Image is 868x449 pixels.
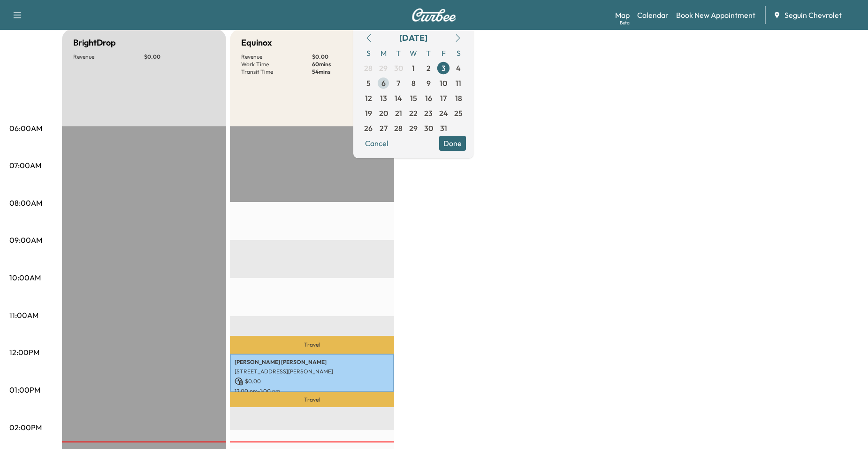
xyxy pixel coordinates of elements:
span: 28 [364,62,373,74]
span: S [361,46,376,61]
span: 3 [442,62,446,74]
p: 10:00AM [9,272,41,283]
span: W [406,46,421,61]
span: 23 [424,108,433,119]
span: 5 [366,77,371,89]
span: 13 [380,93,387,104]
p: 11:00AM [9,310,38,321]
p: 12:00 pm - 1:00 pm [235,387,389,395]
p: Work Time [241,61,312,68]
span: Seguin Chevrolet [784,9,842,21]
span: 30 [394,62,403,74]
span: 8 [411,77,416,89]
span: 20 [379,108,388,119]
span: F [436,46,451,61]
p: $ 0.00 [235,377,389,386]
button: Done [439,136,466,151]
span: S [451,46,466,61]
span: 9 [426,77,431,89]
p: 02:00PM [9,422,42,433]
span: M [376,46,391,61]
span: 25 [454,108,463,119]
p: Transit Time [241,68,312,76]
p: [PERSON_NAME] [PERSON_NAME] [235,358,389,366]
p: 08:00AM [9,197,42,209]
span: 26 [364,123,373,134]
span: 1 [412,62,415,74]
p: Travel [230,392,394,408]
span: 10 [440,77,447,89]
span: 12 [365,93,372,104]
span: 19 [365,108,372,119]
div: Beta [620,19,630,26]
span: 21 [395,108,402,119]
span: 11 [456,77,461,89]
span: 24 [439,108,448,119]
span: T [391,46,406,61]
p: 06:00AM [9,123,42,134]
p: Travel [230,336,394,354]
span: 30 [424,123,433,134]
span: 15 [410,93,417,104]
span: 29 [409,123,418,134]
p: 07:00AM [9,160,41,171]
p: $ 0.00 [312,53,383,61]
span: T [421,46,436,61]
span: 27 [380,123,388,134]
h5: Equinox [241,36,272,49]
p: Revenue [73,53,144,61]
span: 2 [426,62,431,74]
p: 60 mins [312,61,383,68]
span: 6 [381,77,386,89]
h5: BrightDrop [73,36,116,49]
a: MapBeta [615,9,630,21]
p: [STREET_ADDRESS][PERSON_NAME] [235,368,389,375]
p: 12:00PM [9,347,39,358]
span: 18 [455,93,462,104]
span: 4 [456,62,461,74]
span: 31 [440,123,447,134]
span: 14 [395,93,402,104]
p: 01:00PM [9,384,40,395]
span: 7 [396,77,400,89]
span: 28 [394,123,403,134]
span: 29 [379,62,388,74]
p: 09:00AM [9,234,42,246]
button: Cancel [361,136,393,151]
p: 54 mins [312,68,383,76]
a: Book New Appointment [676,9,755,21]
p: $ 0.00 [144,53,215,61]
a: Calendar [637,9,669,21]
div: [DATE] [399,31,427,45]
img: Curbee Logo [411,8,457,22]
span: 16 [425,93,432,104]
p: Revenue [241,53,312,61]
span: 17 [440,93,447,104]
span: 22 [409,108,418,119]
